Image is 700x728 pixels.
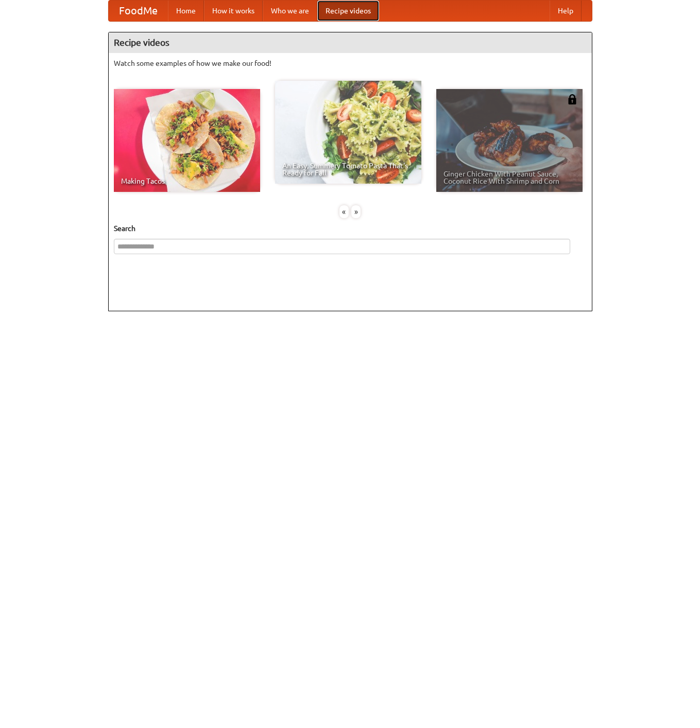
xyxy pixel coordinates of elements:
h5: Search [114,223,587,234]
p: Watch some examples of how we make our food! [114,58,587,68]
a: Home [168,1,204,21]
h4: Recipe videos [109,32,592,53]
a: FoodMe [109,1,168,21]
a: An Easy, Summery Tomato Pasta That's Ready for Fall [275,81,421,184]
div: » [351,205,361,218]
a: Help [550,1,582,21]
a: Who we are [263,1,317,21]
img: 483408.png [567,94,577,104]
a: Recipe videos [317,1,379,21]
span: Making Tacos [121,177,253,185]
span: An Easy, Summery Tomato Pasta That's Ready for Fall [282,162,414,176]
div: « [339,205,349,218]
a: Making Tacos [114,89,260,192]
a: How it works [204,1,263,21]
